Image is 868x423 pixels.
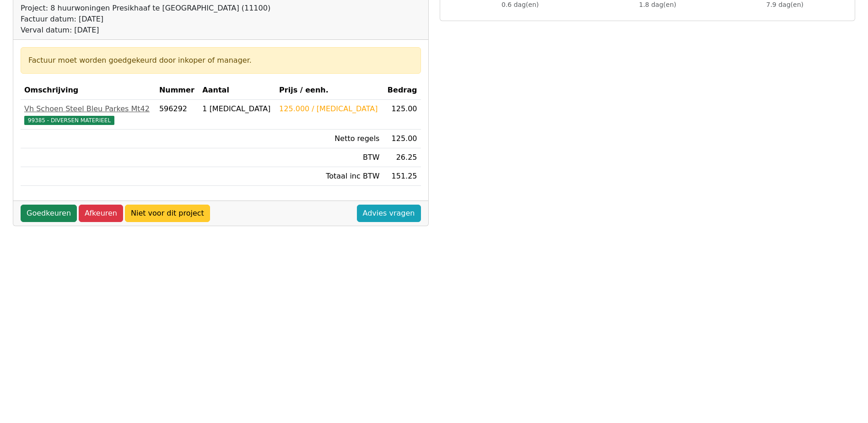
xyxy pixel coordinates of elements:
th: Bedrag [383,81,421,100]
td: 125.00 [383,100,421,130]
td: BTW [275,148,383,167]
td: 151.25 [383,167,421,186]
a: Advies vragen [357,205,421,222]
a: Niet voor dit project [125,205,210,222]
span: 1.8 dag(en) [639,1,676,8]
span: 99385 - DIVERSEN MATERIEEL [24,116,114,125]
div: Factuur datum: [DATE] [21,14,270,25]
td: Totaal inc BTW [275,167,383,186]
div: Project: 8 huurwoningen Presikhaaf te [GEOGRAPHIC_DATA] (11100) [21,3,270,14]
span: 7.9 dag(en) [766,1,803,8]
a: Afkeuren [79,205,123,222]
td: 26.25 [383,148,421,167]
div: 1 [MEDICAL_DATA] [202,103,272,114]
a: Goedkeuren [21,205,77,222]
div: Vh Schoen Steel Bleu Parkes Mt42 [24,103,152,114]
td: Netto regels [275,130,383,148]
a: Vh Schoen Steel Bleu Parkes Mt4299385 - DIVERSEN MATERIEEL [24,103,152,125]
th: Nummer [156,81,199,100]
td: 125.00 [383,130,421,148]
th: Omschrijving [21,81,156,100]
th: Aantal [199,81,275,100]
div: Verval datum: [DATE] [21,25,270,36]
span: 0.6 dag(en) [501,1,539,8]
div: 125.000 / [MEDICAL_DATA] [279,103,379,114]
th: Prijs / eenh. [275,81,383,100]
div: Factuur moet worden goedgekeurd door inkoper of manager. [28,55,413,66]
td: 596292 [156,100,199,130]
